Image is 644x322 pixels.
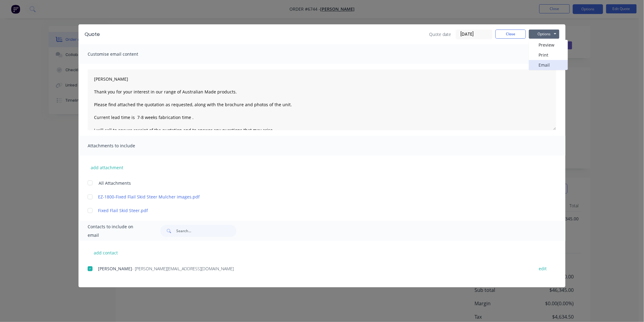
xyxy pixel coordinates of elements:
button: add contact [88,248,124,257]
a: Fixed Flail Skid Steer.pdf [98,207,528,214]
button: Print [529,50,568,60]
a: EZ-1800-Fixed Flail Skid Steer Mulcher images.pdf [98,194,528,200]
button: Email [529,60,568,70]
button: edit [535,264,551,273]
span: Customise email content [88,50,155,58]
span: Contacts to include on email [88,222,145,240]
button: Options [529,30,559,39]
span: Quote date [429,31,451,37]
span: Attachments to include [88,142,155,150]
span: [PERSON_NAME] [98,266,132,271]
span: All Attachments [99,180,131,186]
button: Close [495,30,526,39]
textarea: [PERSON_NAME] Thank you for your interest in our range of Australian Made products. Please find a... [88,69,556,130]
div: Quote [85,31,100,38]
span: - [PERSON_NAME][EMAIL_ADDRESS][DOMAIN_NAME] [132,266,234,271]
button: Preview [529,40,568,50]
input: Search... [176,225,236,237]
button: add attachment [88,163,126,172]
